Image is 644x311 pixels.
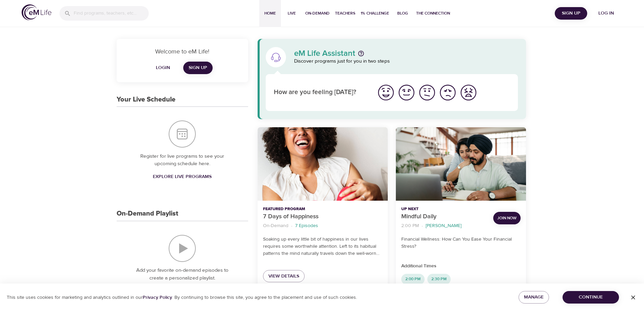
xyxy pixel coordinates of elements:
span: Sign Up [189,64,207,72]
span: Explore Live Programs [153,173,212,181]
p: On-Demand [263,222,288,229]
p: Additional Times [401,263,521,270]
span: Manage [524,293,544,302]
span: Log in [593,9,620,18]
p: Add your favorite on-demand episodes to create a personalized playlist. [130,267,235,282]
p: 7 Days of Happiness [263,212,382,221]
p: Welcome to eM Life! [125,47,240,56]
input: Find programs, teachers, etc... [74,6,149,21]
img: On-Demand Playlist [169,235,196,262]
span: The Connection [416,10,450,17]
img: great [377,83,395,102]
a: Privacy Policy [143,294,172,301]
button: I'm feeling good [396,82,417,103]
span: Blog [395,10,411,17]
span: On-Demand [305,10,330,17]
button: Continue [563,291,619,304]
p: Up Next [401,206,488,212]
p: Soaking up every little bit of happiness in our lives requires some worthwhile attention. Left to... [263,236,382,257]
p: [PERSON_NAME] [426,222,461,229]
img: ok [418,83,436,102]
button: I'm feeling worst [458,82,479,103]
span: View Details [268,272,299,281]
p: Mindful Daily [401,212,488,221]
button: Mindful Daily [396,127,526,201]
span: 2:30 PM [427,276,451,282]
button: Manage [519,291,549,304]
span: 2:00 PM [401,276,425,282]
img: bad [438,83,457,102]
button: I'm feeling great [376,82,396,103]
p: Featured Program [263,206,382,212]
button: 7 Days of Happiness [258,127,388,201]
img: good [397,83,416,102]
span: Join Now [497,215,517,222]
button: Join Now [493,212,521,224]
nav: breadcrumb [401,221,488,230]
nav: breadcrumb [263,221,382,230]
a: Explore Live Programs [150,171,214,183]
span: 1% Challenge [361,10,389,17]
p: eM Life Assistant [294,49,355,58]
p: Financial Wellness: How Can You Ease Your Financial Stress? [401,236,521,250]
span: Continue [568,293,614,302]
h3: On-Demand Playlist [117,210,178,218]
span: Teachers [335,10,355,17]
a: Sign Up [183,62,213,74]
h3: Your Live Schedule [117,96,175,104]
p: 7 Episodes [295,222,318,229]
p: Discover programs just for you in two steps [294,58,518,65]
button: Log in [590,7,622,20]
a: View Details [263,270,305,283]
div: 2:30 PM [427,274,451,285]
div: 2:00 PM [401,274,425,285]
button: I'm feeling bad [437,82,458,103]
p: How are you feeling [DATE]? [274,88,367,97]
p: 2:00 PM [401,222,419,229]
p: Register for live programs to see your upcoming schedule here. [130,153,235,168]
button: Login [152,62,174,74]
span: Login [155,64,171,72]
img: Your Live Schedule [169,120,196,148]
img: worst [459,83,478,102]
img: eM Life Assistant [270,52,281,63]
img: logo [22,4,51,20]
li: · [422,221,423,230]
button: I'm feeling ok [417,82,437,103]
span: Sign Up [557,9,585,18]
li: · [291,221,292,230]
span: Live [284,10,300,17]
button: Sign Up [555,7,587,20]
span: Home [262,10,278,17]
